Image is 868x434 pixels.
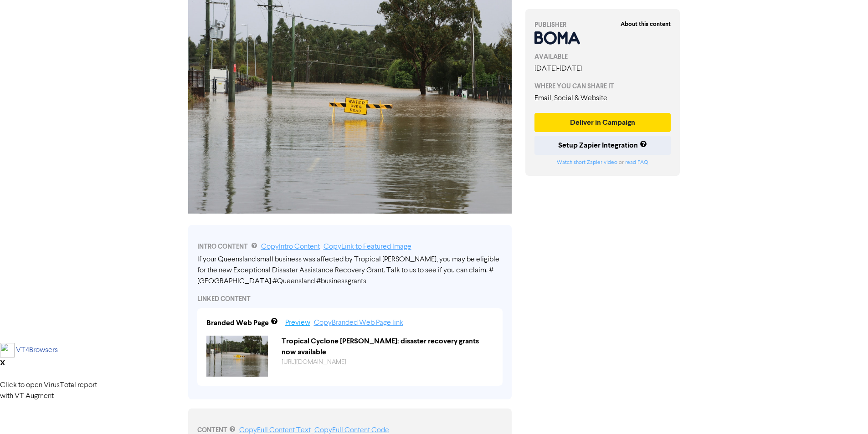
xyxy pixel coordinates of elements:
a: Copy Intro Content [261,243,320,250]
a: Copy Full Content Code [314,427,389,434]
button: Deliver in Campaign [534,113,671,132]
a: read FAQ [625,160,648,165]
div: or [534,158,671,167]
div: Tropical Cyclone [PERSON_NAME]: disaster recovery grants now available [275,336,500,357]
strong: About this content [621,20,671,28]
a: Copy Branded Web Page link [314,319,403,327]
div: https://public2.bomamarketing.com/cp/1N29K7AcgShKsBTt19HRGs?sa=EOxpf6Fk [275,357,500,367]
a: Preview [285,319,310,327]
a: VT4Browsers [16,347,58,354]
button: Setup Zapier Integration [534,136,671,155]
div: Email, Social & Website [534,93,671,104]
a: [URL][DOMAIN_NAME] [282,359,346,365]
div: LINKED CONTENT [197,294,503,304]
div: WHERE YOU CAN SHARE IT [534,82,671,91]
div: PUBLISHER [534,20,671,30]
div: AVAILABLE [534,52,671,61]
a: Copy Full Content Text [239,427,311,434]
a: Copy Link to Featured Image [324,243,411,250]
div: Branded Web Page [206,317,269,328]
a: Watch short Zapier video [557,160,617,165]
div: [DATE] - [DATE] [534,63,671,74]
div: If your Queensland small business was affected by Tropical [PERSON_NAME], you may be eligible for... [197,254,503,287]
div: INTRO CONTENT [197,241,503,252]
iframe: Chat Widget [822,390,868,434]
